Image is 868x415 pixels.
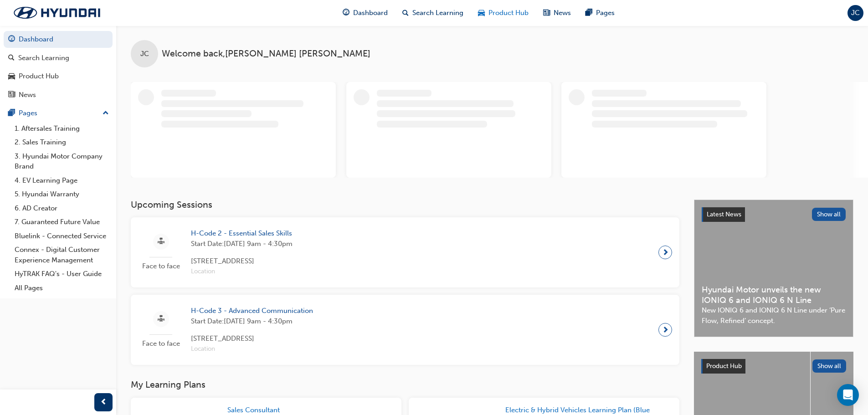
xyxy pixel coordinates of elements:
[536,4,578,22] a: news-iconNews
[4,105,113,122] button: Pages
[662,323,669,336] span: next-icon
[335,4,395,22] a: guage-iconDashboard
[837,384,859,406] div: Open Intercom Messenger
[138,261,184,272] span: Face to face
[158,236,164,247] span: sessionType_FACE_TO_FACE-icon
[4,29,113,105] button: DashboardSearch LearningProduct HubNews
[191,333,313,344] span: [STREET_ADDRESS]
[131,200,679,210] h3: Upcoming Sessions
[19,71,59,82] div: Product Hub
[343,7,349,19] span: guage-icon
[851,8,860,18] span: JC
[694,200,853,337] a: Latest NewsShow allHyundai Motor unveils the new IONIQ 6 and IONIQ 6 N LineNew IONIQ 6 and IONIQ ...
[191,266,293,277] span: Location
[11,174,113,188] a: 4. EV Learning Page
[4,31,113,48] a: Dashboard
[702,305,846,326] span: New IONIQ 6 and IONIQ 6 N Line under ‘Pure Flow, Refined’ concept.
[11,149,113,174] a: 3. Hyundai Motor Company Brand
[227,406,280,414] span: Sales Consultant
[18,53,69,63] div: Search Learning
[471,4,536,22] a: car-iconProduct Hub
[578,4,622,22] a: pages-iconPages
[191,256,293,266] span: [STREET_ADDRESS]
[138,338,184,349] span: Face to face
[702,285,846,305] span: Hyundai Motor unveils the new IONIQ 6 and IONIQ 6 N Line
[478,7,485,19] span: car-icon
[191,316,313,327] span: Start Date: [DATE] 9am - 4:30pm
[131,379,679,390] h3: My Learning Plans
[395,4,471,22] a: search-iconSearch Learning
[8,72,15,81] span: car-icon
[812,208,846,221] button: Show all
[140,49,149,59] span: JC
[707,210,741,218] span: Latest News
[162,49,370,59] span: Welcome back , [PERSON_NAME] [PERSON_NAME]
[4,68,113,85] a: Product Hub
[138,302,672,358] a: Face to faceH-Code 3 - Advanced CommunicationStart Date:[DATE] 9am - 4:30pm[STREET_ADDRESS]Location
[353,8,388,18] span: Dashboard
[8,109,15,118] span: pages-icon
[662,246,669,259] span: next-icon
[19,90,36,100] div: News
[11,267,113,281] a: HyTRAK FAQ's - User Guide
[4,50,113,67] a: Search Learning
[702,207,846,222] a: Latest NewsShow all
[554,8,571,18] span: News
[11,135,113,149] a: 2. Sales Training
[8,54,15,62] span: search-icon
[706,362,742,370] span: Product Hub
[4,87,113,103] a: News
[701,359,846,374] a: Product HubShow all
[11,215,113,229] a: 7. Guaranteed Future Value
[11,243,113,267] a: Connex - Digital Customer Experience Management
[11,281,113,295] a: All Pages
[11,229,113,243] a: Bluelink - Connected Service
[11,187,113,201] a: 5. Hyundai Warranty
[402,7,409,19] span: search-icon
[847,5,863,21] button: JC
[586,7,592,19] span: pages-icon
[191,228,293,239] span: H-Code 2 - Essential Sales Skills
[138,225,672,280] a: Face to faceH-Code 2 - Essential Sales SkillsStart Date:[DATE] 9am - 4:30pm[STREET_ADDRESS]Location
[191,306,313,316] span: H-Code 3 - Advanced Communication
[100,397,107,408] span: prev-icon
[11,122,113,136] a: 1. Aftersales Training
[8,36,15,44] span: guage-icon
[158,313,164,325] span: sessionType_FACE_TO_FACE-icon
[191,239,293,249] span: Start Date: [DATE] 9am - 4:30pm
[11,201,113,215] a: 6. AD Creator
[5,3,109,22] img: Trak
[812,359,847,373] button: Show all
[488,8,529,18] span: Product Hub
[191,344,313,354] span: Location
[8,91,15,99] span: news-icon
[543,7,550,19] span: news-icon
[596,8,615,18] span: Pages
[19,108,37,118] div: Pages
[412,8,463,18] span: Search Learning
[103,108,109,119] span: up-icon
